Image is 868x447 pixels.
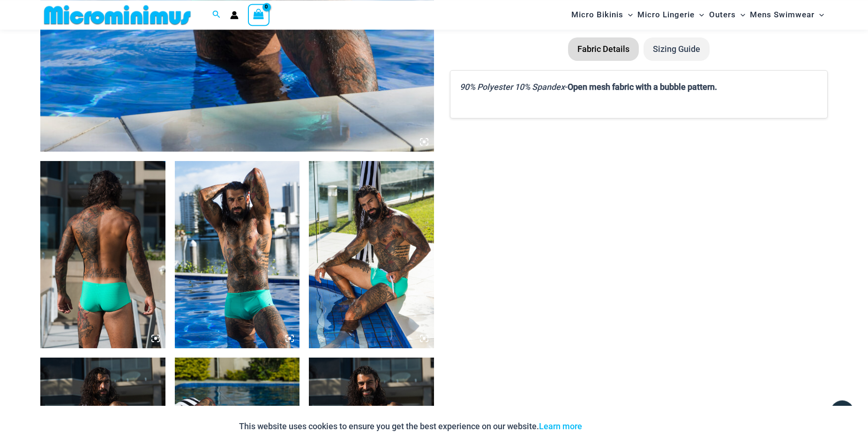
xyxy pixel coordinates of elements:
[40,161,165,348] img: Bondi Spots Green 007 Trunk
[644,37,710,61] li: Sizing Guide
[212,9,221,21] a: Search icon link
[568,82,717,92] b: Open mesh fabric with a bubble pattern.
[539,421,582,431] a: Learn more
[239,419,582,433] p: This website uses cookies to ensure you get the best experience on our website.
[709,3,736,27] span: Outers
[635,3,706,27] a: Micro LingerieMenu ToggleMenu Toggle
[589,415,629,438] button: Accept
[175,161,300,348] img: Bondi Spots Green 007 Trunk
[571,3,623,27] span: Micro Bikinis
[40,4,195,25] img: MM SHOP LOGO FLAT
[815,3,824,27] span: Menu Toggle
[230,11,239,19] a: Account icon link
[748,3,826,27] a: Mens SwimwearMenu ToggleMenu Toggle
[568,37,639,61] li: Fabric Details
[568,1,828,28] nav: Site Navigation
[736,3,745,27] span: Menu Toggle
[460,80,818,94] p: -
[309,161,434,348] img: Bondi Spots Green 007 Trunk
[248,4,269,25] a: View Shopping Cart, empty
[637,3,695,27] span: Micro Lingerie
[695,3,704,27] span: Menu Toggle
[569,3,635,27] a: Micro BikinisMenu ToggleMenu Toggle
[460,82,565,92] i: 90% Polyester 10% Spandex
[623,3,633,27] span: Menu Toggle
[750,3,815,27] span: Mens Swimwear
[707,3,748,27] a: OutersMenu ToggleMenu Toggle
